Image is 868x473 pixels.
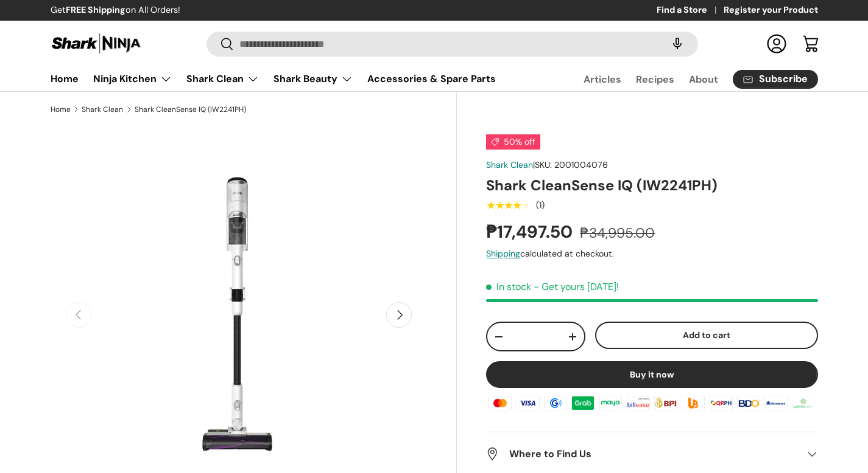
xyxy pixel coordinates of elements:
nav: Primary [51,67,496,91]
span: Subscribe [759,74,808,84]
nav: Breadcrumbs [51,104,457,115]
span: ★★★★★ [486,199,529,212]
a: Shark Clean [486,159,533,170]
a: Shark CleanSense IQ (IW2241PH) [135,106,246,113]
div: (1) [536,201,545,210]
img: bdo [735,394,762,412]
p: Get on All Orders! [51,4,180,17]
summary: Shark Clean [179,67,266,91]
a: Shipping [486,248,520,259]
nav: Secondary [554,67,818,91]
img: gcash [542,394,569,412]
img: landbank [790,394,817,412]
a: Recipes [636,67,674,91]
a: Shark Clean [186,67,259,91]
a: About [689,67,718,91]
span: | [533,159,608,170]
span: In stock [486,280,531,293]
button: Buy it now [486,361,817,388]
img: maya [597,394,624,412]
img: billease [625,394,652,412]
strong: FREE Shipping [66,4,125,15]
a: Shark Beauty [273,67,353,91]
a: Accessories & Spare Parts [367,67,496,91]
a: Home [51,106,71,113]
img: grabpay [570,394,596,412]
span: SKU: [535,159,552,170]
speech-search-button: Search by voice [658,30,697,57]
span: 2001004076 [554,159,608,170]
summary: Shark Beauty [266,67,360,91]
a: Ninja Kitchen [93,67,172,91]
img: visa [514,394,541,412]
a: Subscribe [733,70,818,89]
p: - Get yours [DATE]! [534,280,619,293]
div: calculated at checkout. [486,247,817,260]
img: ubp [680,394,707,412]
img: qrph [707,394,734,412]
img: bpi [652,394,679,412]
button: Add to cart [595,322,818,349]
img: master [487,394,513,412]
h2: Where to Find Us [486,447,798,461]
a: Register your Product [724,4,818,17]
a: Home [51,67,79,91]
a: Shark Clean [82,106,123,113]
summary: Ninja Kitchen [86,67,179,91]
div: 4.0 out of 5.0 stars [486,200,529,211]
s: ₱34,995.00 [580,224,655,242]
a: Find a Store [657,4,724,17]
img: metrobank [763,394,789,412]
strong: ₱17,497.50 [486,221,576,243]
h1: Shark CleanSense IQ (IW2241PH) [486,176,817,195]
span: 50% off [486,134,540,150]
img: Shark Ninja Philippines [51,32,142,55]
a: Articles [584,67,621,91]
